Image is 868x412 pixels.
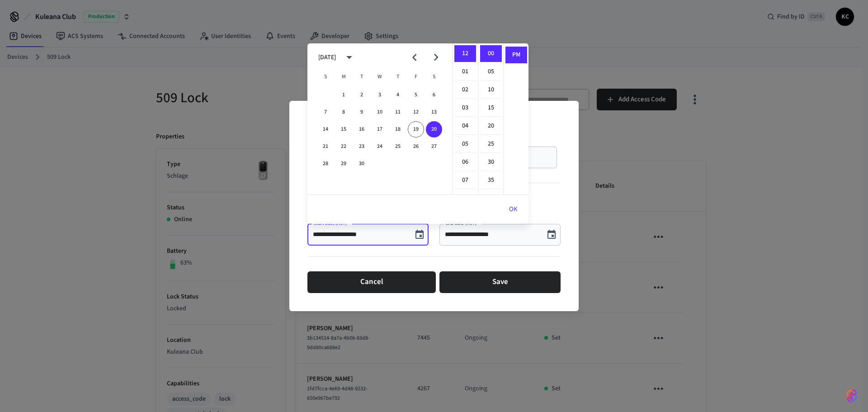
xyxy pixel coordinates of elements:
[354,87,370,103] button: 2
[372,104,388,120] button: 10
[480,81,502,99] li: 10 minutes
[408,68,424,86] span: Friday
[372,138,388,155] button: 24
[846,388,857,403] img: SeamLogoGradient.69752ec5.svg
[390,121,406,137] button: 18
[426,121,442,137] button: 20
[426,87,442,103] button: 6
[480,99,502,117] li: 15 minutes
[335,104,352,120] button: 8
[454,172,476,189] li: 7 hours
[408,104,424,120] button: 12
[390,138,406,155] button: 25
[480,190,502,207] li: 40 minutes
[454,154,476,171] li: 6 hours
[426,68,442,86] span: Saturday
[354,138,370,155] button: 23
[454,99,476,117] li: 3 hours
[372,87,388,103] button: 3
[354,104,370,120] button: 9
[354,156,370,172] button: 30
[390,87,406,103] button: 4
[335,68,352,86] span: Monday
[404,47,425,68] button: Previous month
[317,104,334,120] button: 7
[505,47,527,63] li: PM
[335,121,352,137] button: 15
[335,87,352,103] button: 1
[480,172,502,189] li: 35 minutes
[454,118,476,135] li: 4 hours
[454,136,476,153] li: 5 hours
[408,87,424,103] button: 5
[425,47,447,68] button: Next month
[317,156,334,172] button: 28
[480,118,502,135] li: 20 minutes
[408,138,424,155] button: 26
[480,45,502,62] li: 0 minutes
[478,43,503,194] ul: Select minutes
[354,68,370,86] span: Tuesday
[314,220,349,227] label: Start Date (HST)
[390,104,406,120] button: 11
[426,138,442,155] button: 27
[480,136,502,153] li: 25 minutes
[453,43,478,194] ul: Select hours
[439,271,561,293] button: Save
[372,121,388,137] button: 17
[335,156,352,172] button: 29
[480,154,502,171] li: 30 minutes
[354,121,370,137] button: 16
[454,45,476,62] li: 12 hours
[317,121,334,137] button: 14
[408,121,424,137] button: 19
[390,68,406,86] span: Thursday
[339,47,360,68] button: calendar view is open, switch to year view
[542,226,561,244] button: Choose date, selected date is Sep 19, 2025
[454,190,476,207] li: 8 hours
[372,68,388,86] span: Wednesday
[410,226,429,244] button: Choose date, selected date is Sep 20, 2025
[480,63,502,81] li: 5 minutes
[454,81,476,99] li: 2 hours
[307,271,436,293] button: Cancel
[446,220,479,227] label: End Date (HST)
[426,104,442,120] button: 13
[454,63,476,81] li: 1 hours
[317,138,334,155] button: 21
[498,199,528,220] button: OK
[335,138,352,155] button: 22
[317,68,334,86] span: Sunday
[318,53,336,62] div: [DATE]
[503,43,528,194] ul: Select meridiem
